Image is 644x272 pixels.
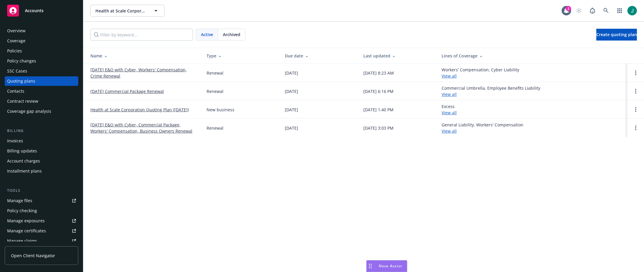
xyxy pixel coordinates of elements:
div: Drag to move [367,260,374,272]
a: Start snowing [573,5,585,17]
a: View all [442,110,457,115]
div: Tools [5,188,78,194]
a: Account charges [5,156,78,166]
div: Type [207,53,275,59]
button: Nova Assist [366,260,407,272]
a: Search [600,5,612,17]
div: [DATE] 8:23 AM [363,70,394,76]
div: 2 [566,6,571,11]
span: Accounts [25,8,44,13]
a: [DATE] E&O with Cyber, Commercial Package, Workers' Compensation, Business Owners Renewal [90,122,197,134]
a: [DATE] E&O with Cyber, Workers' Compensation, Crime Renewal [90,67,197,79]
div: Contract review [7,96,38,106]
a: Billing updates [5,146,78,156]
div: Due date [285,53,354,59]
div: Commercial Umbrella, Employee Benefits Liability [442,85,540,97]
div: [DATE] 3:03 PM [363,125,394,131]
div: New business [207,107,234,113]
a: SSC Cases [5,66,78,76]
div: Policy changes [7,56,36,66]
a: Contacts [5,86,78,96]
a: Accounts [5,2,78,19]
a: Policy checking [5,206,78,215]
a: [DATE] Commercial Package Renewal [90,88,164,94]
div: General Liability, Workers' Compensation [442,122,523,134]
span: Health at Scale Corporation [95,8,147,14]
div: SSC Cases [7,66,27,76]
span: Archived [223,31,240,38]
div: Coverage [7,36,25,46]
a: Manage exposures [5,216,78,226]
div: Manage files [7,196,32,205]
a: Health at Scale Corporation Quoting Plan ([DATE]) [90,107,189,113]
a: Manage claims [5,236,78,246]
a: Create quoting plan [596,29,637,41]
div: [DATE] [285,107,298,113]
div: Billing updates [7,146,37,156]
img: photo [627,6,637,15]
input: Filter by keyword... [90,29,193,41]
div: Overview [7,26,25,36]
div: Renewal [207,70,223,76]
a: Policies [5,46,78,56]
a: Manage certificates [5,226,78,236]
div: Workers' Compensation, Cyber Liability [442,67,519,79]
a: View all [442,73,457,79]
div: Policies [7,46,22,56]
div: [DATE] 1:40 PM [363,107,394,113]
div: Name [90,53,197,59]
div: Manage claims [7,236,37,246]
a: Manage files [5,196,78,205]
div: Coverage gap analysis [7,107,51,116]
div: Billing [5,128,78,134]
a: Quoting plans [5,76,78,86]
a: Open options [632,106,639,113]
span: Open Client Navigator [11,252,55,259]
a: Policy changes [5,56,78,66]
div: Renewal [207,88,223,94]
div: [DATE] [285,70,298,76]
div: [DATE] 6:16 PM [363,88,394,94]
a: Coverage [5,36,78,46]
a: View all [442,91,457,97]
div: Invoices [7,136,23,146]
button: Health at Scale Corporation [90,5,164,17]
a: Coverage gap analysis [5,107,78,116]
div: Lines of Coverage [442,53,623,59]
div: Contacts [7,86,24,96]
div: Excess [442,103,457,116]
div: Policy checking [7,206,37,215]
span: Nova Assist [379,263,402,268]
a: Installment plans [5,166,78,176]
div: Manage certificates [7,226,46,236]
div: [DATE] [285,88,298,94]
div: Account charges [7,156,40,166]
a: Open options [632,69,639,76]
div: Installment plans [7,166,42,176]
div: Manage exposures [7,216,45,226]
a: Open options [632,88,639,95]
a: View all [442,128,457,134]
div: [DATE] [285,125,298,131]
span: Create quoting plan [596,32,637,37]
a: Open options [632,124,639,131]
a: Report a Bug [587,5,598,17]
a: Contract review [5,96,78,106]
span: Active [201,31,213,38]
div: Last updated [363,53,432,59]
div: Quoting plans [7,76,35,86]
a: Invoices [5,136,78,146]
a: Overview [5,26,78,36]
div: Renewal [207,125,223,131]
a: Switch app [614,5,626,17]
